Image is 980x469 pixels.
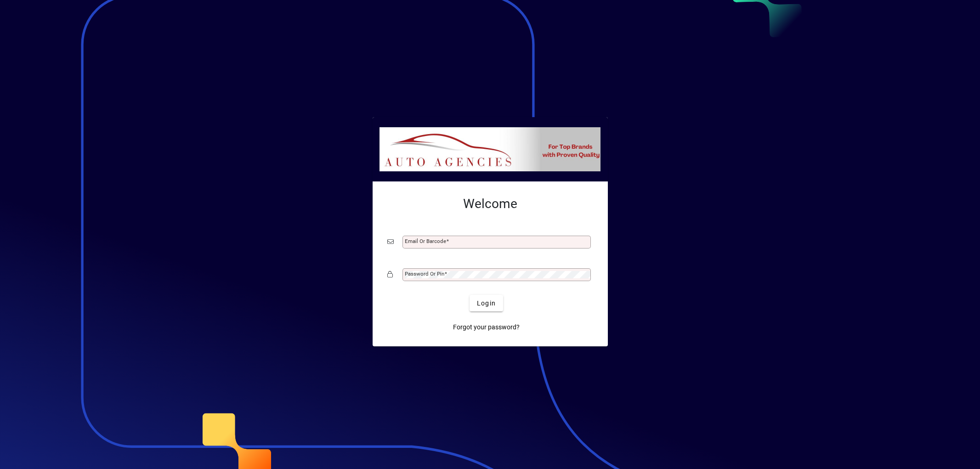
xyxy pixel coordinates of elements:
button: Login [470,295,503,311]
span: Forgot your password? [453,322,520,332]
mat-label: Password or Pin [405,271,444,277]
span: Login [477,299,496,308]
h2: Welcome [387,196,593,212]
mat-label: Email or Barcode [405,238,446,244]
a: Forgot your password? [449,319,523,335]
